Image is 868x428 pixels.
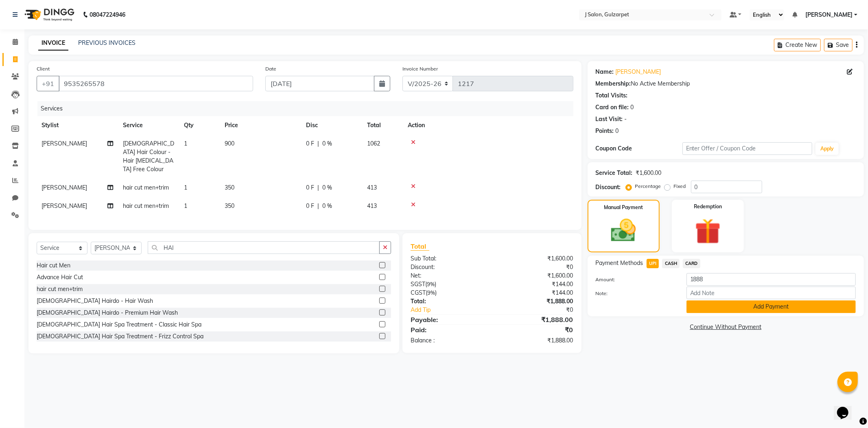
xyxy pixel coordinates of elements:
[492,254,579,263] div: ₹1,600.00
[123,202,169,210] span: hair cut men+trim
[404,271,492,280] div: Net:
[596,183,621,192] div: Discount:
[596,103,629,112] div: Card on file:
[38,36,68,51] a: INVOICE
[662,259,680,268] span: CASH
[604,204,643,211] label: Manual Payment
[596,91,628,100] div: Total Visits:
[123,140,174,173] span: [DEMOGRAPHIC_DATA] Hair Colour - Hair [MEDICAL_DATA] Free Colour
[404,325,492,335] div: Paid:
[774,39,821,51] button: Create New
[631,103,634,112] div: 0
[37,116,118,135] th: Stylist
[596,144,682,153] div: Coupon Code
[596,169,633,177] div: Service Total:
[404,263,492,271] div: Discount:
[362,116,403,135] th: Total
[306,139,314,148] span: 0 F
[37,332,203,341] div: [DEMOGRAPHIC_DATA] Hair Spa Treatment - Frizz Control Spa
[317,202,319,210] span: |
[402,65,438,73] label: Invoice Number
[683,259,700,268] span: CARD
[805,11,853,19] span: [PERSON_NAME]
[682,142,813,155] input: Enter Offer / Coupon Code
[306,183,314,192] span: 0 F
[687,273,856,286] input: Amount
[492,289,579,297] div: ₹144.00
[123,184,169,191] span: hair cut men+trim
[322,202,332,210] span: 0 %
[507,306,579,314] div: ₹0
[37,285,83,293] div: hair cut men+trim
[625,115,627,124] div: -
[225,184,234,191] span: 350
[404,297,492,306] div: Total:
[42,184,87,191] span: [PERSON_NAME]
[411,242,429,251] span: Total
[492,325,579,335] div: ₹0
[184,140,187,147] span: 1
[403,116,573,135] th: Action
[184,202,187,210] span: 1
[596,115,623,124] div: Last Visit:
[816,143,839,155] button: Apply
[596,79,631,88] div: Membership:
[37,101,579,116] div: Services
[148,241,380,254] input: Search or Scan
[118,116,179,135] th: Service
[589,323,862,331] a: Continue Without Payment
[179,116,220,135] th: Qty
[21,3,77,26] img: logo
[367,140,380,147] span: 1062
[687,287,856,299] input: Add Note
[301,116,362,135] th: Disc
[492,336,579,345] div: ₹1,888.00
[635,183,661,190] label: Percentage
[42,202,87,210] span: [PERSON_NAME]
[37,297,153,305] div: [DEMOGRAPHIC_DATA] Hairdo - Hair Wash
[616,127,619,135] div: 0
[59,76,253,91] input: Search by Name/Mobile/Email/Code
[647,259,659,268] span: UPI
[37,65,50,73] label: Client
[306,202,314,210] span: 0 F
[90,3,125,26] b: 08047224946
[404,306,507,314] a: Add Tip
[322,183,332,192] span: 0 %
[824,39,853,51] button: Save
[674,183,686,190] label: Fixed
[596,127,614,135] div: Points:
[220,116,301,135] th: Price
[404,336,492,345] div: Balance :
[411,280,425,288] span: SGST
[37,309,178,317] div: [DEMOGRAPHIC_DATA] Hairdo - Premium Hair Wash
[590,290,680,297] label: Note:
[694,203,722,210] label: Redemption
[265,65,276,73] label: Date
[367,184,377,191] span: 413
[317,183,319,192] span: |
[427,289,435,296] span: 9%
[37,261,70,270] div: Hair cut Men
[492,297,579,306] div: ₹1,888.00
[37,273,83,282] div: Advance Hair Cut
[225,140,234,147] span: 900
[37,76,59,91] button: +91
[317,139,319,148] span: |
[404,280,492,289] div: ( )
[492,263,579,271] div: ₹0
[596,259,643,267] span: Payment Methods
[404,315,492,324] div: Payable:
[590,276,680,283] label: Amount:
[404,254,492,263] div: Sub Total:
[492,315,579,324] div: ₹1,888.00
[427,281,435,287] span: 9%
[411,289,426,296] span: CGST
[492,271,579,280] div: ₹1,600.00
[687,215,729,247] img: _gift.svg
[42,140,87,147] span: [PERSON_NAME]
[834,395,860,420] iframe: chat widget
[596,68,614,76] div: Name:
[322,139,332,148] span: 0 %
[37,320,201,329] div: [DEMOGRAPHIC_DATA] Hair Spa Treatment - Classic Hair Spa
